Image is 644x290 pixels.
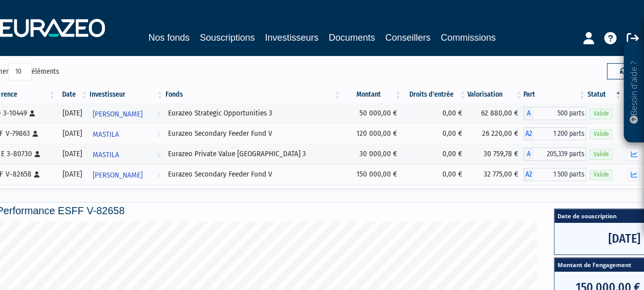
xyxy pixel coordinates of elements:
span: Valide [590,129,612,139]
th: Valorisation: activer pour trier la colonne par ordre croissant [467,86,523,103]
span: 1 200 parts [534,127,586,140]
a: Commissions [441,31,496,45]
a: Nos fonds [148,31,189,45]
div: [DATE] [60,128,86,139]
td: 0,00 € [402,164,467,185]
th: Montant: activer pour trier la colonne par ordre croissant [342,86,402,103]
a: [PERSON_NAME] [89,103,164,124]
td: 26 220,00 € [467,124,523,144]
div: A - Eurazeo Strategic Opportunities 3 [523,107,586,120]
div: [DATE] [60,149,86,159]
span: Montant de l'engagement [554,258,644,272]
span: [DATE] [554,223,644,254]
select: Afficheréléments [9,63,32,80]
div: [DATE] [60,169,86,180]
div: Eurazeo Secondary Feeder Fund V [167,128,338,139]
div: [DATE] [60,108,86,119]
td: 120 000,00 € [342,124,402,144]
i: [Français] Personne physique [30,110,35,117]
td: 62 880,00 € [467,103,523,124]
th: Fonds: activer pour trier la colonne par ordre croissant [164,86,342,103]
th: Investisseur: activer pour trier la colonne par ordre croissant [89,86,164,103]
td: 30 000,00 € [342,144,402,164]
span: 205,339 parts [534,148,586,161]
td: 0,00 € [402,103,467,124]
div: A2 - Eurazeo Secondary Feeder Fund V [523,168,586,181]
span: Valide [590,150,612,159]
a: Conseillers [385,31,431,45]
th: Date: activer pour trier la colonne par ordre croissant [57,86,89,103]
td: 32 775,00 € [467,164,523,185]
a: MASTILA [89,124,164,144]
th: Part: activer pour trier la colonne par ordre croissant [523,86,586,103]
div: Eurazeo Private Value [GEOGRAPHIC_DATA] 3 [167,149,338,159]
td: 0,00 € [402,124,467,144]
span: A [523,107,534,120]
a: Documents [329,31,375,45]
i: Voir l'investisseur [156,125,160,144]
span: [PERSON_NAME] [93,105,143,124]
span: Valide [590,109,612,119]
span: A2 [523,127,534,140]
span: A [523,148,534,161]
div: Eurazeo Strategic Opportunities 3 [167,108,338,119]
i: [Français] Personne physique [33,131,38,137]
th: Droits d'entrée: activer pour trier la colonne par ordre croissant [402,86,467,103]
span: 500 parts [534,107,586,120]
i: Voir l'investisseur [156,166,160,185]
i: [Français] Personne physique [34,171,40,178]
td: 30 759,78 € [467,144,523,164]
i: Voir l'investisseur [156,105,160,124]
span: [PERSON_NAME] [93,166,143,185]
td: 150 000,00 € [342,164,402,185]
span: MASTILA [93,146,119,164]
a: Investisseurs [265,31,318,45]
a: [PERSON_NAME] [89,164,164,185]
div: A2 - Eurazeo Secondary Feeder Fund V [523,127,586,140]
span: MASTILA [93,125,119,144]
p: Besoin d'aide ? [628,46,640,138]
td: 0,00 € [402,144,467,164]
td: 50 000,00 € [342,103,402,124]
div: Eurazeo Secondary Feeder Fund V [167,169,338,180]
i: Voir l'investisseur [156,146,160,164]
a: Souscriptions [200,31,255,46]
span: Date de souscription [554,209,644,223]
div: A - Eurazeo Private Value Europe 3 [523,148,586,161]
i: [Français] Personne physique [35,151,40,157]
span: 1 500 parts [534,168,586,181]
span: Valide [590,170,612,180]
th: Statut : activer pour trier la colonne par ordre d&eacute;croissant [586,86,622,103]
a: MASTILA [89,144,164,164]
span: A2 [523,168,534,181]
